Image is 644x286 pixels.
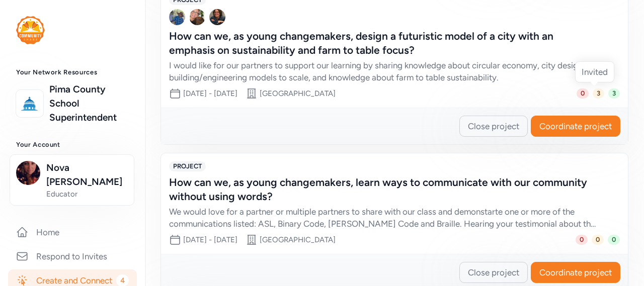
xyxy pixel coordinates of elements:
[592,235,604,245] span: 0
[468,266,519,278] span: Close project
[183,89,237,98] span: [DATE] - [DATE]
[16,16,45,44] img: logo
[209,9,225,25] img: Avatar
[531,262,620,283] button: Coordinate project
[169,161,206,171] span: PROJECT
[593,88,604,99] span: 3
[577,88,589,99] span: 0
[169,206,600,230] div: We would love for a partner or multiple partners to share with our class and demonstarte one or m...
[169,175,600,204] div: How can we, as young changemakers, learn ways to communicate with our community without using words?
[16,141,129,149] h3: Your Account
[16,68,129,76] h3: Your Network Resources
[539,266,612,278] span: Coordinate project
[459,262,528,283] button: Close project
[608,235,620,245] span: 0
[8,245,137,267] a: Respond to Invites
[189,9,205,25] img: Avatar
[10,154,134,206] button: Nova [PERSON_NAME]Educator
[468,120,519,132] span: Close project
[531,116,620,137] button: Coordinate project
[49,82,129,125] a: Pima County School Superintendent
[576,235,588,245] span: 0
[169,29,600,57] div: How can we, as young changemakers, design a futuristic model of a city with an emphasis on sustai...
[169,59,600,83] div: I would like for our partners to support our learning by sharing knowledge about circular economy...
[46,161,128,189] span: Nova [PERSON_NAME]
[260,88,336,99] div: [GEOGRAPHIC_DATA]
[8,221,137,243] a: Home
[582,66,608,78] div: Invited
[459,116,528,137] button: Close project
[19,92,41,115] img: logo
[260,235,336,245] div: [GEOGRAPHIC_DATA]
[539,120,612,132] span: Coordinate project
[608,88,620,99] span: 3
[183,235,237,244] span: [DATE] - [DATE]
[46,189,128,199] span: Educator
[169,9,185,25] img: Avatar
